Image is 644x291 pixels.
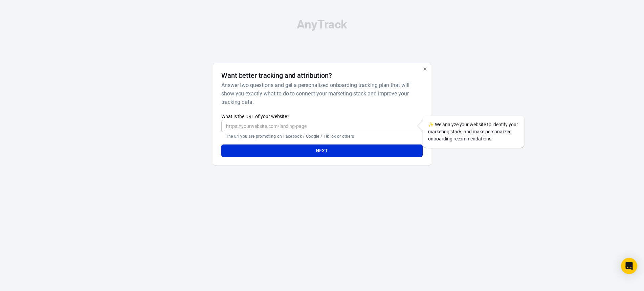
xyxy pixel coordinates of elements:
[221,81,420,106] h6: Answer two questions and get a personalized onboarding tracking plan that will show you exactly w...
[423,116,524,148] div: We analyze your website to identify your marketing stack, and make personalized onboarding recomm...
[221,113,423,120] label: What is the URL of your website?
[621,258,637,274] div: Open Intercom Messenger
[221,144,423,157] button: Next
[153,19,491,30] div: AnyTrack
[221,71,332,80] h4: Want better tracking and attribution?
[226,134,418,139] p: The url you are promoting on Facebook / Google / TikTok or others
[428,122,434,127] span: sparkles
[221,120,423,132] input: https://yourwebsite.com/landing-page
